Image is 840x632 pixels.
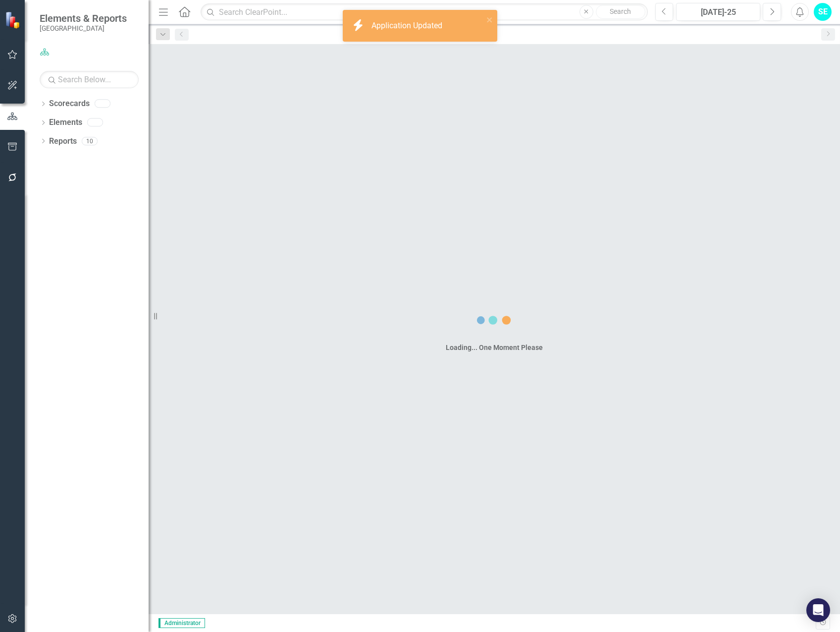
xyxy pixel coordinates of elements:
button: SE [814,3,832,21]
span: Administrator [158,618,205,628]
input: Search ClearPoint... [201,3,647,21]
span: Search [610,7,631,15]
div: [DATE]-25 [680,6,757,18]
a: Reports [49,136,77,147]
span: Elements & Reports [40,12,127,24]
img: ClearPoint Strategy [5,11,23,29]
div: Open Intercom Messenger [806,598,830,622]
button: close [486,14,493,25]
a: Elements [49,117,82,128]
div: Loading... One Moment Please [446,343,543,352]
button: Search [596,5,645,19]
a: Scorecards [49,98,90,110]
input: Search Below... [40,71,139,88]
button: [DATE]-25 [676,3,760,21]
div: 10 [82,137,98,145]
small: [GEOGRAPHIC_DATA] [40,24,127,32]
div: Application Updated [371,20,445,32]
